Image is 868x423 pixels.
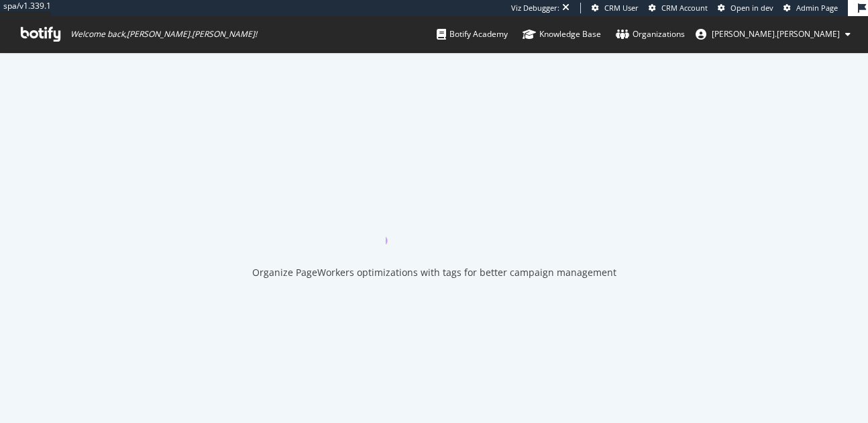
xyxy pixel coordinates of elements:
[70,29,257,40] span: Welcome back, [PERSON_NAME].[PERSON_NAME] !
[437,28,508,41] div: Botify Academy
[712,28,840,40] span: alex.johnson
[783,3,838,13] a: Admin Page
[616,16,685,52] a: Organizations
[511,3,559,13] div: Viz Debugger:
[386,196,482,244] div: animation
[592,3,639,13] a: CRM User
[796,3,838,13] span: Admin Page
[604,3,639,13] span: CRM User
[523,28,601,41] div: Knowledge Base
[661,3,708,13] span: CRM Account
[437,16,508,52] a: Botify Academy
[730,3,773,13] span: Open in dev
[718,3,773,13] a: Open in dev
[252,266,616,279] div: Organize PageWorkers optimizations with tags for better campaign management
[616,28,685,41] div: Organizations
[523,16,601,52] a: Knowledge Base
[649,3,708,13] a: CRM Account
[685,23,861,45] button: [PERSON_NAME].[PERSON_NAME]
